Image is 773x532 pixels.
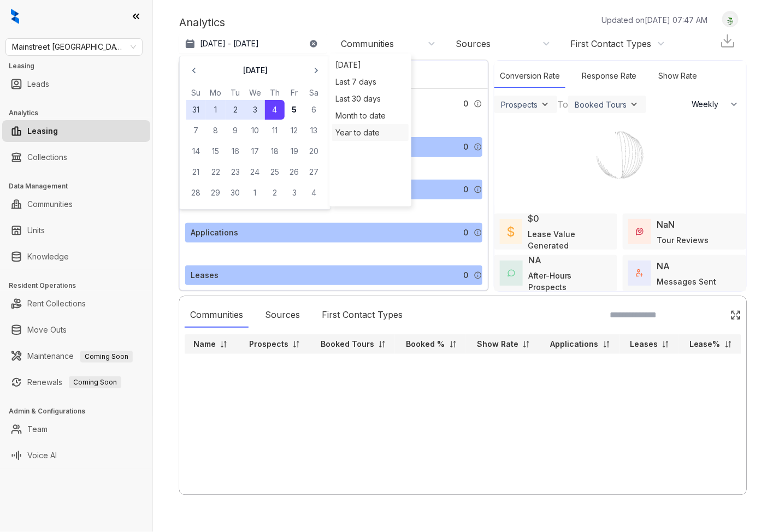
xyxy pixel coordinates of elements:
img: sorting [522,340,530,348]
li: Units [2,220,150,241]
button: 7 [186,121,206,140]
p: Name [193,339,216,350]
button: 2 [226,100,245,120]
span: 0 [463,227,468,239]
div: First Contact Types [316,303,408,328]
p: Updated on [DATE] 07:47 AM [601,14,707,26]
img: sorting [449,340,457,348]
button: Weekly [685,94,746,114]
div: Applications [191,227,238,239]
span: 0 [463,98,468,110]
img: sorting [378,340,386,348]
img: sorting [292,340,300,348]
div: Communities [185,303,249,328]
button: 5 [285,100,304,120]
div: NA [528,253,541,267]
div: [DATE] [332,56,409,73]
img: UserAvatar [723,14,738,25]
p: Lease% [689,339,721,350]
button: 8 [206,121,226,140]
h3: Resident Operations [9,281,152,291]
button: 1 [206,100,226,120]
button: 22 [206,162,226,182]
button: 4 [304,183,324,203]
a: Units [27,220,45,241]
div: Communities [341,38,394,50]
li: Rent Collections [2,293,150,315]
img: TourReviews [636,228,644,235]
button: [DATE] - [DATE] [179,34,327,54]
button: 27 [304,162,324,182]
th: Tuesday [226,87,245,99]
span: 0 [463,184,468,196]
p: Prospects [249,339,288,350]
div: To [557,98,568,111]
button: 21 [186,162,206,182]
p: Analytics [179,14,225,31]
button: 30 [226,183,245,203]
p: Leases [630,339,658,350]
div: Prospects [501,100,538,109]
a: Voice AI [27,445,57,466]
a: Rent Collections [27,293,86,315]
img: LeaseValue [508,226,515,238]
img: AfterHoursConversations [508,269,515,277]
a: Move Outs [27,319,67,341]
button: 20 [304,141,324,161]
img: Info [474,228,482,237]
button: 18 [265,141,285,161]
button: 15 [206,141,226,161]
img: ViewFilterArrow [540,99,551,110]
div: $0 [528,212,539,225]
img: sorting [724,340,733,348]
span: Weekly [692,99,725,110]
p: Booked % [406,339,445,350]
img: ViewFilterArrow [629,99,640,110]
span: Coming Soon [80,351,133,363]
span: Mainstreet Canada [12,39,136,55]
button: 9 [226,121,245,140]
img: Info [474,99,482,108]
img: TotalFum [636,269,644,277]
img: SearchIcon [707,310,717,320]
span: Coming Soon [69,376,121,388]
li: Renewals [2,371,150,393]
th: Monday [206,87,226,99]
a: Leads [27,73,49,95]
img: Info [474,271,482,280]
th: Sunday [186,87,206,99]
h3: Data Management [9,181,152,191]
div: Sources [259,303,305,328]
li: Collections [2,146,150,168]
div: NaN [657,218,675,231]
div: Year to date [332,124,409,141]
h3: Admin & Configurations [9,406,152,416]
img: Loader [579,114,661,196]
a: RenewalsComing Soon [27,371,121,393]
th: Friday [285,87,304,99]
div: Messages Sent [657,276,716,287]
button: 24 [245,162,265,182]
img: Info [474,143,482,151]
div: Tour Reviews [657,234,709,246]
img: logo [11,9,19,24]
p: [DATE] [243,65,268,76]
button: 3 [245,100,265,120]
button: 1 [245,183,265,203]
p: Show Rate [477,339,518,350]
button: 11 [265,121,285,140]
span: 0 [463,269,468,281]
button: 25 [265,162,285,182]
p: Booked Tours [321,339,374,350]
th: Wednesday [245,87,265,99]
li: Maintenance [2,345,150,367]
img: Download [719,33,736,49]
li: Move Outs [2,319,150,341]
button: 17 [245,141,265,161]
img: Info [474,185,482,194]
div: First Contact Types [570,38,651,50]
button: 28 [186,183,206,203]
button: 31 [186,100,206,120]
li: Team [2,418,150,440]
button: 3 [285,183,304,203]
